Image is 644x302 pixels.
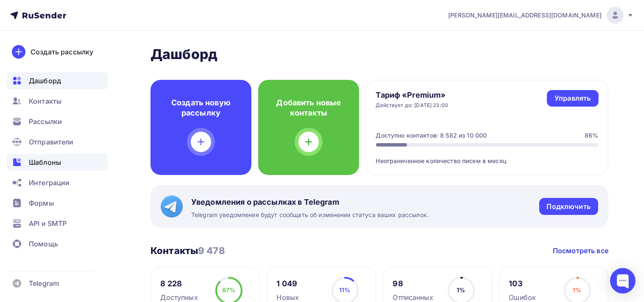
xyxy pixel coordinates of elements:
span: Дашборд [29,76,61,86]
div: Управлять [555,93,591,103]
a: Посмотреть все [553,246,608,256]
h4: Добавить новые контакты [272,98,346,118]
span: Уведомления о рассылках в Telegram [191,197,429,207]
span: 1% [573,286,581,294]
span: 1% [457,286,465,294]
span: Формы [29,198,54,208]
div: 1 049 [277,279,299,289]
span: Отправители [29,137,74,147]
span: 9 478 [198,245,225,256]
span: Шаблоны [29,157,61,167]
span: API и SMTP [29,218,67,229]
a: Контакты [7,93,108,110]
span: Помощь [29,239,58,249]
div: Действует до: [DATE] 23:00 [376,102,449,109]
div: 98 [393,279,433,289]
span: Telegram [29,278,59,288]
a: Отправители [7,133,108,150]
a: Рассылки [7,113,108,130]
div: Доступно контактов: 8 582 из 10 000 [376,131,487,140]
span: Контакты [29,96,61,106]
span: Рассылки [29,116,62,127]
div: 103 [509,279,536,289]
span: [PERSON_NAME][EMAIL_ADDRESS][DOMAIN_NAME] [448,11,602,20]
h4: Создать новую рассылку [164,98,238,118]
span: Telegram уведомления будут сообщать об изменении статуса ваших рассылок. [191,211,429,219]
div: Создать рассылку [31,47,93,57]
h2: Дашборд [151,46,608,63]
div: Неограниченное количество писем в месяц [376,147,599,165]
h3: Контакты [151,245,225,257]
span: 11% [339,286,350,294]
div: 86% [585,131,598,140]
a: [PERSON_NAME][EMAIL_ADDRESS][DOMAIN_NAME] [448,7,634,24]
span: 87% [222,286,235,294]
a: Формы [7,195,108,212]
a: Дашборд [7,72,108,89]
span: Интеграции [29,178,70,188]
h4: Тариф «Premium» [376,90,449,100]
a: Шаблоны [7,154,108,171]
div: 8 228 [161,279,198,289]
div: Подключить [547,202,591,212]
